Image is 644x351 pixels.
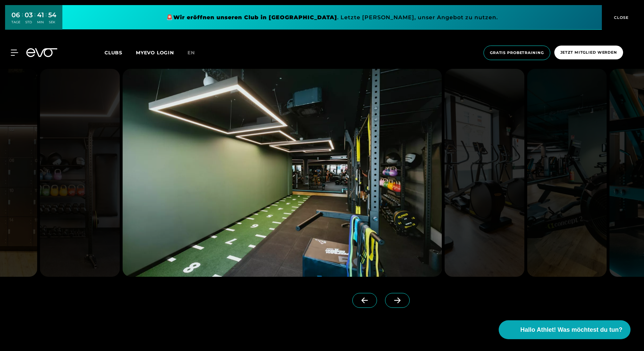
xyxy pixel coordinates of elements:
[602,5,639,30] button: CLOSE
[187,50,195,56] span: en
[105,49,136,56] a: Clubs
[520,325,622,334] span: Hallo Athlet! Was möchtest du tun?
[444,69,524,277] img: evofitness
[11,10,20,20] div: 06
[48,20,56,25] div: SEK
[490,50,544,56] span: Gratis Probetraining
[560,50,617,55] span: Jetzt Mitglied werden
[499,320,631,339] button: Hallo Athlet! Was möchtest du tun?
[48,10,56,20] div: 54
[122,69,442,277] img: evofitness
[37,20,44,25] div: MIN
[34,11,35,29] div: :
[481,46,552,60] a: Gratis Probetraining
[612,15,629,21] span: CLOSE
[40,69,120,277] img: evofitness
[46,11,47,29] div: :
[22,11,23,29] div: :
[187,49,203,57] a: en
[11,20,20,25] div: TAGE
[527,69,607,277] img: evofitness
[25,20,33,25] div: STD
[105,50,122,56] span: Clubs
[136,50,174,56] a: MYEVO LOGIN
[552,46,625,60] a: Jetzt Mitglied werden
[37,10,44,20] div: 41
[25,10,33,20] div: 03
